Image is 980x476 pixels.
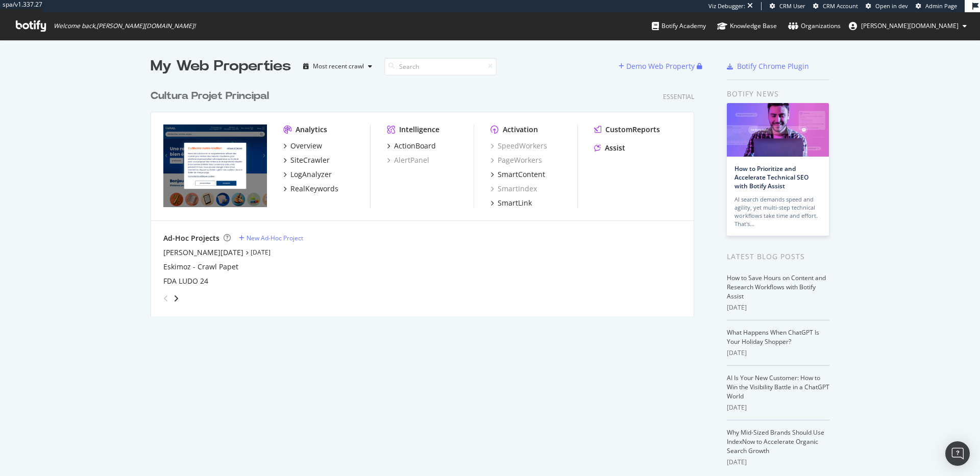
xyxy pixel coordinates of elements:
div: Open Intercom Messenger [945,441,970,466]
a: SiteCrawler [283,155,330,165]
div: Most recent crawl [313,63,364,69]
a: ActionBoard [387,141,436,151]
div: [DATE] [727,403,829,412]
a: CRM Account [813,2,858,10]
a: SmartIndex [491,184,537,194]
a: What Happens When ChatGPT Is Your Holiday Shopper? [727,328,819,346]
div: Assist [605,143,625,153]
button: Demo Web Property [619,58,697,74]
div: CustomReports [605,124,660,135]
a: Organizations [788,12,841,40]
span: CRM Account [823,2,858,10]
a: Open in dev [866,2,908,10]
a: Assist [594,143,625,153]
a: How to Prioritize and Accelerate Technical SEO with Botify Assist [734,164,808,190]
span: Admin Page [925,2,957,10]
div: angle-left [159,290,173,307]
a: SmartLink [491,198,532,208]
div: angle-right [173,293,180,304]
input: Search [384,58,497,76]
button: Most recent crawl [299,58,376,74]
a: [DATE] [251,248,271,257]
div: ActionBoard [394,141,436,151]
div: Botify Academy [652,21,706,31]
div: Viz Debugger: [708,2,745,10]
a: AI Is Your New Customer: How to Win the Visibility Battle in a ChatGPT World [727,373,829,400]
div: AI search demands speed and agility, yet multi-step technical workflows take time and effort. Tha... [734,195,821,228]
a: Why Mid-Sized Brands Should Use IndexNow to Accelerate Organic Search Growth [727,428,824,455]
div: Intelligence [399,124,439,135]
div: RealKeywords [290,184,338,194]
a: PageWorkers [491,155,542,165]
div: SmartLink [498,198,532,208]
a: Eskimoz - Crawl Papet [163,262,238,272]
a: Overview [283,141,322,151]
a: AlertPanel [387,155,429,165]
div: Overview [290,141,322,151]
button: [PERSON_NAME][DOMAIN_NAME] [841,18,975,34]
a: SmartContent [491,169,545,180]
div: Analytics [296,124,327,135]
span: jenny.ren [861,21,959,30]
span: Open in dev [875,2,908,10]
a: SpeedWorkers [491,141,547,151]
a: [PERSON_NAME][DATE] [163,247,243,258]
div: Cultura Projet Principal [151,89,269,104]
span: CRM User [779,2,805,10]
a: How to Save Hours on Content and Research Workflows with Botify Assist [727,273,826,300]
div: Demo Web Property [626,61,695,71]
a: New Ad-Hoc Project [239,234,303,242]
div: SmartContent [498,169,545,180]
div: Knowledge Base [717,21,777,31]
div: Essential [663,92,694,101]
a: Botify Chrome Plugin [727,61,809,71]
div: Organizations [788,21,841,31]
div: Latest Blog Posts [727,251,829,262]
div: Botify Chrome Plugin [737,61,809,71]
div: New Ad-Hoc Project [247,234,303,242]
a: Botify Academy [652,12,706,40]
img: How to Prioritize and Accelerate Technical SEO with Botify Assist [727,103,829,157]
div: [DATE] [727,458,829,467]
div: LogAnalyzer [290,169,332,180]
a: Cultura Projet Principal [151,89,273,104]
img: cultura.com [163,124,267,207]
div: [DATE] [727,303,829,312]
div: Activation [503,124,538,135]
div: My Web Properties [151,56,291,77]
a: CustomReports [594,124,660,135]
div: [DATE] [727,348,829,358]
a: LogAnalyzer [283,169,332,180]
a: Knowledge Base [717,12,777,40]
div: Botify news [727,88,829,99]
span: Welcome back, [PERSON_NAME][DOMAIN_NAME] ! [54,22,195,30]
a: Admin Page [916,2,957,10]
a: Demo Web Property [619,62,697,70]
div: Ad-Hoc Projects [163,233,219,243]
a: RealKeywords [283,184,338,194]
div: grid [151,77,702,316]
a: FDA LUDO 24 [163,276,208,286]
div: SiteCrawler [290,155,330,165]
a: CRM User [770,2,805,10]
